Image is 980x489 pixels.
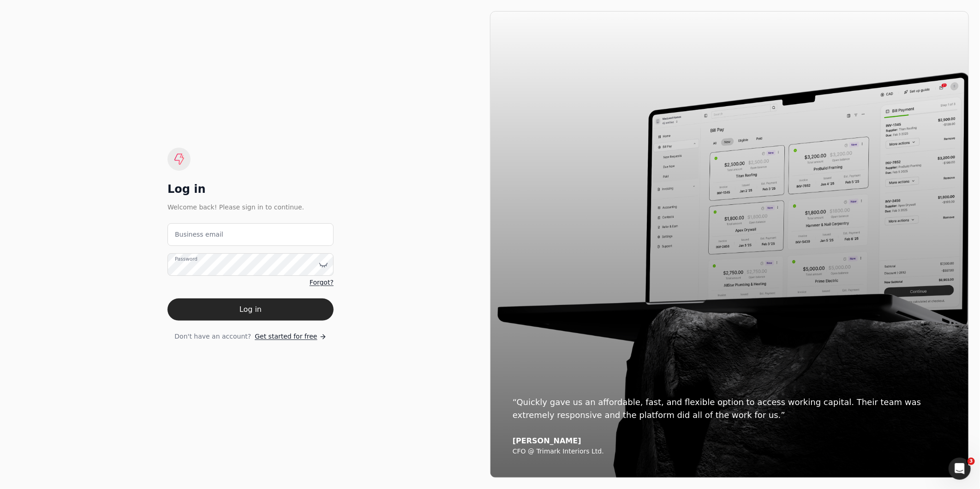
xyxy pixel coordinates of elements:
span: Get started for free [255,332,317,341]
span: 3 [968,458,975,465]
span: Don't have an account? [174,332,251,341]
div: “Quickly gave us an affordable, fast, and flexible option to access working capital. Their team w... [513,396,946,422]
div: Log in [167,182,334,197]
button: Log in [167,298,334,321]
iframe: Intercom live chat [949,458,971,480]
div: [PERSON_NAME] [513,436,946,446]
label: Password [175,256,197,263]
div: Welcome back! Please sign in to continue. [167,202,334,212]
a: Get started for free [255,332,326,341]
div: CFO @ Trimark Interiors Ltd. [513,447,946,456]
a: Forgot? [310,278,334,287]
label: Business email [175,230,223,239]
